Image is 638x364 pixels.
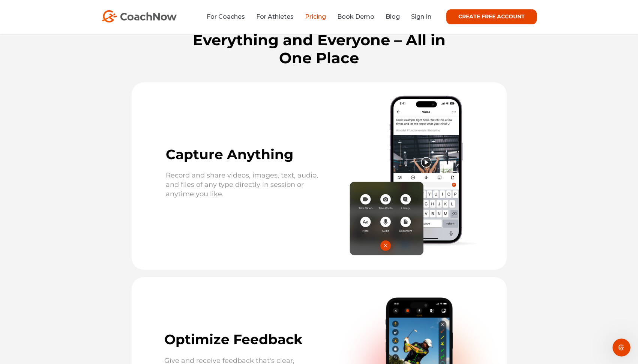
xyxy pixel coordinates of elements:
h2: Capture Anything [166,146,319,163]
a: For Coaches [207,13,245,20]
a: Pricing [305,13,326,20]
iframe: Intercom live chat [612,339,630,357]
a: For Athletes [256,13,294,20]
img: CoachNow Logo [102,10,177,22]
a: CREATE FREE ACCOUNT [446,9,537,24]
a: Blog [386,13,400,20]
span: Everything and Everyone – All in One Place [193,31,446,67]
h2: Optimize Feedback [164,331,315,348]
a: Book Demo [337,13,374,20]
img: Capture Weightlifting [347,90,497,258]
p: Record and share videos, images, text, audio, and files of any type directly in session or anytim... [166,171,319,207]
a: Sign In [411,13,431,20]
